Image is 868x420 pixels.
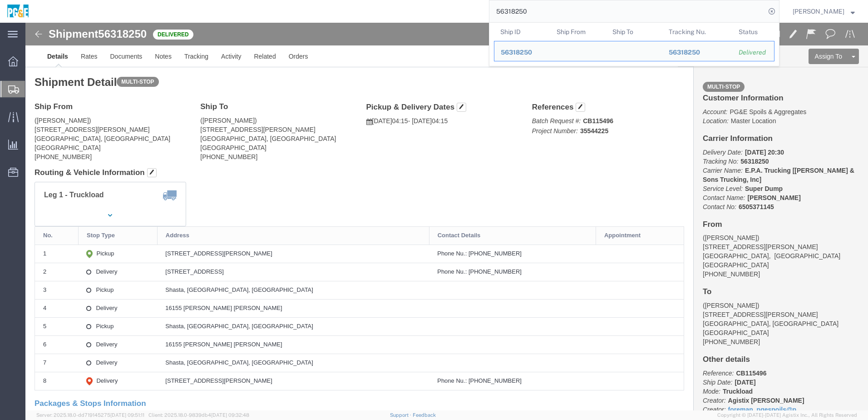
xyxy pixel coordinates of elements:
[110,412,144,418] span: [DATE] 09:51:11
[669,49,700,56] span: 56318250
[36,412,144,418] span: Server: 2025.18.0-dd719145275
[739,48,768,57] div: Delivered
[793,6,844,16] span: Evelyn Angel
[606,23,662,41] th: Ship To
[792,6,855,17] button: [PERSON_NAME]
[489,0,765,22] input: Search for shipment number, reference number
[390,412,413,418] a: Support
[732,23,774,41] th: Status
[6,5,30,18] img: logo
[494,23,550,41] th: Ship ID
[413,412,436,418] a: Feedback
[550,23,607,41] th: Ship From
[501,48,544,57] div: 56318250
[211,412,249,418] span: [DATE] 09:32:48
[669,48,726,57] div: 56318250
[717,411,857,419] span: Copyright © [DATE]-[DATE] Agistix Inc., All Rights Reserved
[501,49,532,56] span: 56318250
[662,23,733,41] th: Tracking Nu.
[25,23,868,410] iframe: FS Legacy Container
[148,412,249,418] span: Client: 2025.18.0-9839db4
[494,23,779,66] table: Search Results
